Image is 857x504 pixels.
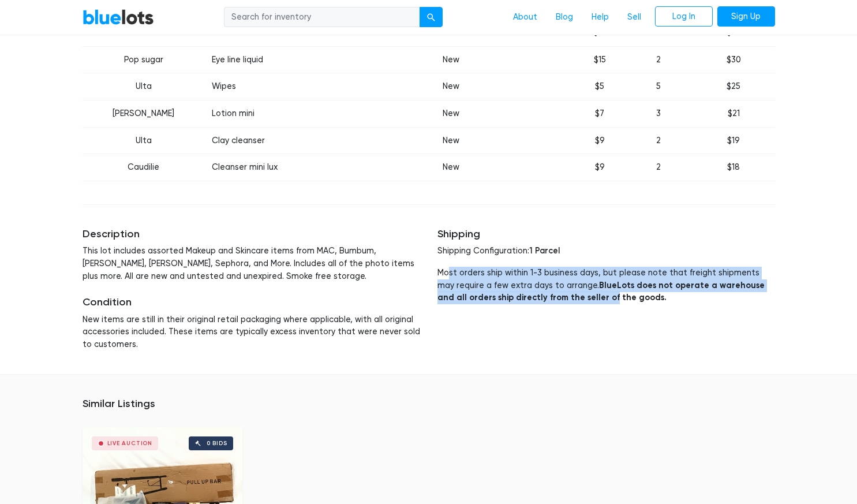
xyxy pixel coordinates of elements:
[83,73,205,100] td: Ulta
[224,7,420,28] input: Search for inventory
[693,73,774,100] td: $25
[625,154,693,181] td: 2
[415,154,488,181] td: New
[83,228,420,241] h5: Description
[582,6,618,28] a: Help
[574,100,624,127] td: $7
[415,100,488,127] td: New
[83,313,420,351] p: New items are still in their original retail packaging where applicable, with all original access...
[717,6,775,27] a: Sign Up
[83,46,205,73] td: Pop sugar
[415,46,488,73] td: New
[655,6,713,27] a: Log In
[574,127,624,154] td: $9
[574,73,624,100] td: $5
[693,46,774,73] td: $30
[83,398,775,410] h5: Similar Listings
[574,154,624,181] td: $9
[693,154,774,181] td: $18
[504,6,547,28] a: About
[625,73,693,100] td: 5
[437,280,765,303] strong: BlueLots does not operate a warehouse and all orders ship directly from the seller of the goods.
[205,46,415,73] td: Eye line liquid
[83,154,205,181] td: Caudilie
[205,154,415,181] td: Cleanser mini lux
[207,440,227,446] div: 0 bids
[547,6,582,28] a: Blog
[529,245,560,256] span: 1 Parcel
[83,127,205,154] td: Ulta
[415,127,488,154] td: New
[693,127,774,154] td: $19
[83,9,154,25] a: BlueLots
[83,245,420,282] p: This lot includes assorted Makeup and Skincare items from MAC, Bumbum, [PERSON_NAME], [PERSON_NAM...
[437,267,775,304] p: Most orders ship within 1-3 business days, but please note that freight shipments may require a f...
[625,127,693,154] td: 2
[205,73,415,100] td: Wipes
[618,6,650,28] a: Sell
[437,228,775,241] h5: Shipping
[693,100,774,127] td: $21
[625,46,693,73] td: 2
[437,245,775,257] p: Shipping Configuration:
[574,46,624,73] td: $15
[415,73,488,100] td: New
[625,100,693,127] td: 3
[205,127,415,154] td: Clay cleanser
[107,440,153,446] div: Live Auction
[205,100,415,127] td: Lotion mini
[83,296,420,309] h5: Condition
[83,100,205,127] td: [PERSON_NAME]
